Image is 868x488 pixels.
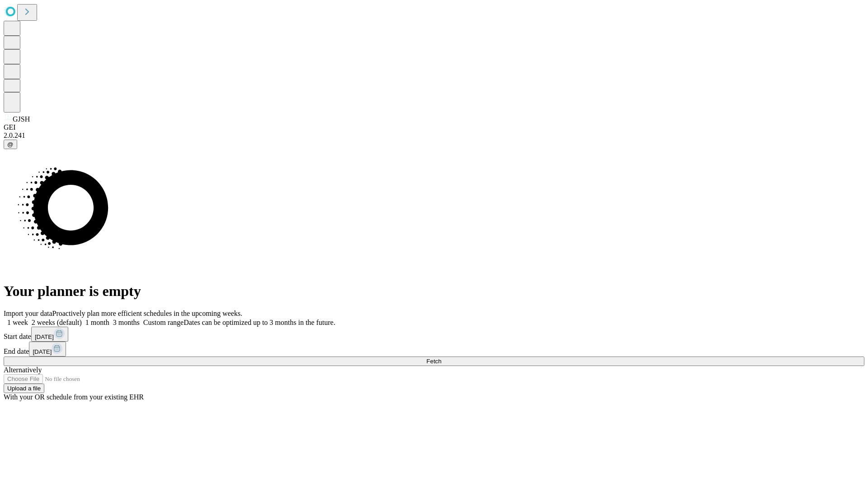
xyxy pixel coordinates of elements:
button: Fetch [4,357,864,366]
button: @ [4,140,17,149]
button: [DATE] [29,342,66,357]
span: 1 week [7,319,28,326]
span: Custom range [143,319,184,326]
span: Dates can be optimized up to 3 months in the future. [184,319,335,326]
span: Alternatively [4,366,42,374]
span: 2 weeks (default) [32,319,82,326]
button: [DATE] [31,327,68,342]
div: End date [4,342,864,357]
span: Proactively plan more efficient schedules in the upcoming weeks. [52,310,242,317]
span: Fetch [426,358,441,365]
div: 2.0.241 [4,131,864,140]
span: @ [7,141,14,148]
span: With your OR schedule from your existing EHR [4,393,144,401]
button: Upload a file [4,384,44,393]
span: [DATE] [35,333,54,340]
div: Start date [4,327,864,342]
span: [DATE] [33,348,52,355]
span: 3 months [113,319,140,326]
span: GJSH [13,115,30,123]
span: 1 month [85,319,109,326]
span: Import your data [4,310,52,317]
div: GEI [4,123,864,131]
h1: Your planner is empty [4,283,864,300]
